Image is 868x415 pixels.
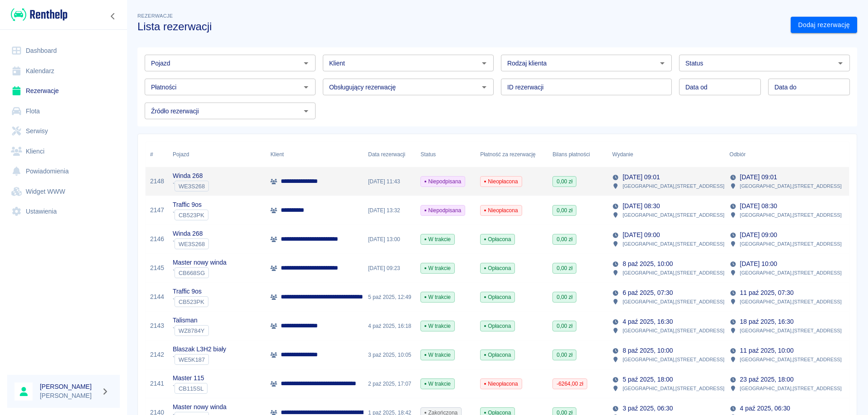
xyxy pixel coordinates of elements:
p: [PERSON_NAME] [40,391,98,401]
div: Status [420,142,436,167]
span: W trakcie [421,264,454,272]
div: ` [173,354,226,365]
div: ` [173,181,209,191]
p: [GEOGRAPHIC_DATA] , [STREET_ADDRESS] [623,211,724,219]
a: Dashboard [7,41,120,61]
p: [DATE] 09:01 [740,173,777,182]
div: 3 paź 2025, 10:05 [363,340,416,369]
a: 2148 [150,177,164,186]
a: 2147 [150,205,164,215]
span: CB523PK [175,298,208,305]
div: Odbiór [730,142,746,167]
a: Ustawienia [7,201,120,222]
div: Klient [270,142,284,167]
span: W trakcie [421,380,454,388]
span: Opłacona [481,264,514,272]
span: Nieopłacona [481,380,521,388]
p: [GEOGRAPHIC_DATA] , [STREET_ADDRESS] [740,269,842,277]
span: 0,00 zł [553,264,576,272]
p: [DATE] 08:30 [740,201,777,211]
p: Master 115 [173,373,208,383]
a: Flota [7,101,120,121]
span: Nieopłacona [481,206,521,214]
p: Winda 268 [173,229,209,238]
p: Master nowy winda [173,402,226,412]
span: 0,00 zł [553,351,576,359]
div: Wydanie [612,142,633,167]
span: CB523PK [175,212,208,219]
div: Płatność za rezerwację [476,142,548,167]
div: 2 paź 2025, 17:07 [363,369,416,398]
a: Renthelp logo [7,7,67,22]
a: 2143 [150,321,164,331]
p: [GEOGRAPHIC_DATA] , [STREET_ADDRESS] [623,298,724,306]
p: Blaszak L3H2 biały [173,345,226,354]
div: ` [173,238,209,249]
span: W trakcie [421,293,454,301]
p: [GEOGRAPHIC_DATA] , [STREET_ADDRESS] [740,326,842,335]
div: Pojazd [168,142,266,167]
div: Płatność za rezerwację [480,142,536,167]
a: Powiadomienia [7,161,120,182]
div: Status [416,142,476,167]
p: 23 paź 2025, 18:00 [740,375,794,384]
h6: [PERSON_NAME] [40,382,98,391]
div: # [150,142,153,167]
p: [GEOGRAPHIC_DATA] , [STREET_ADDRESS] [623,326,724,335]
div: # [146,142,168,167]
p: 6 paź 2025, 07:30 [623,288,673,298]
div: Data rezerwacji [363,142,416,167]
p: [GEOGRAPHIC_DATA] , [STREET_ADDRESS] [740,211,842,219]
div: 4 paź 2025, 16:18 [363,312,416,340]
p: 18 paź 2025, 16:30 [740,317,794,326]
a: Dodaj rezerwację [791,17,857,33]
span: -6264,00 zł [553,380,587,388]
p: [DATE] 09:01 [623,173,660,182]
div: ` [173,210,208,220]
span: WE3S268 [175,241,208,247]
span: W trakcie [421,235,454,243]
p: [GEOGRAPHIC_DATA] , [STREET_ADDRESS] [740,298,842,306]
a: 2142 [150,350,164,359]
p: Master nowy winda [173,258,226,267]
a: Serwisy [7,121,120,141]
div: Bilans płatności [548,142,608,167]
span: Opłacona [481,351,514,359]
p: Winda 268 [173,171,209,181]
button: Otwórz [656,57,669,70]
p: 8 paź 2025, 10:00 [623,259,673,269]
a: Widget WWW [7,182,120,202]
span: 0,00 zł [553,177,576,186]
div: Pojazd [173,142,189,167]
span: 0,00 zł [553,206,576,214]
p: 4 paź 2025, 06:30 [740,404,790,413]
p: [DATE] 09:00 [623,230,660,240]
div: [DATE] 09:23 [363,254,416,283]
span: 0,00 zł [553,235,576,243]
a: Rezerwacje [7,81,120,101]
p: [GEOGRAPHIC_DATA] , [STREET_ADDRESS] [623,182,724,190]
span: W trakcie [421,351,454,359]
span: Opłacona [481,293,514,301]
a: Kalendarz [7,61,120,81]
button: Otwórz [834,57,847,70]
button: Zwiń nawigację [106,10,120,22]
p: [GEOGRAPHIC_DATA] , [STREET_ADDRESS] [740,384,842,392]
p: [GEOGRAPHIC_DATA] , [STREET_ADDRESS] [623,240,724,248]
p: 8 paź 2025, 10:00 [623,346,673,355]
div: Odbiór [725,142,842,167]
p: [DATE] 08:30 [623,201,660,211]
button: Otwórz [300,81,312,93]
span: WZ8784Y [175,327,208,334]
input: DD.MM.YYYY [768,79,850,95]
span: Rezerwacje [137,13,173,19]
div: Wydanie [608,142,725,167]
div: [DATE] 11:43 [363,167,416,196]
h3: Lista rezerwacji [137,20,783,33]
p: 11 paź 2025, 07:30 [740,288,794,298]
button: Otwórz [300,57,312,70]
button: Otwórz [478,81,491,93]
div: Klient [266,142,363,167]
div: [DATE] 13:00 [363,225,416,254]
p: [GEOGRAPHIC_DATA] , [STREET_ADDRESS] [740,182,842,190]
